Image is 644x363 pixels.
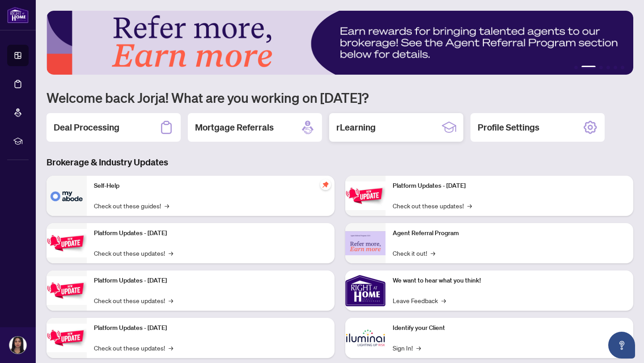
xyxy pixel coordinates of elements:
[345,270,386,311] img: We want to hear what you think!
[441,295,446,305] span: →
[47,324,87,352] img: Platform Updates - July 8, 2025
[393,323,626,333] p: Identify your Client
[336,121,376,134] h2: rLearning
[320,179,331,190] span: pushpin
[47,229,87,257] img: Platform Updates - September 16, 2025
[467,201,472,211] span: →
[165,201,169,211] span: →
[608,332,635,359] button: Open asap
[94,343,173,353] a: Check out these updates!→
[169,343,173,353] span: →
[94,295,173,305] a: Check out these updates!→
[393,201,472,211] a: Check out these updates!→
[9,337,26,354] img: Profile Icon
[94,181,327,191] p: Self-Help
[47,276,87,304] img: Platform Updates - July 21, 2025
[195,121,274,134] h2: Mortgage Referrals
[94,323,327,333] p: Platform Updates - [DATE]
[47,11,633,75] img: Slide 1
[47,156,633,169] h3: Brokerage & Industry Updates
[606,66,610,69] button: 4
[47,176,87,216] img: Self-Help
[47,89,633,106] h1: Welcome back Jorja! What are you working on [DATE]?
[345,231,386,256] img: Agent Referral Program
[94,201,169,211] a: Check out these guides!→
[393,228,626,238] p: Agent Referral Program
[574,66,578,69] button: 1
[7,7,29,23] img: logo
[621,66,624,69] button: 6
[345,181,386,210] img: Platform Updates - June 23, 2025
[94,228,327,238] p: Platform Updates - [DATE]
[431,248,435,258] span: →
[416,343,421,353] span: →
[393,248,435,258] a: Check it out!→
[614,66,617,69] button: 5
[94,248,173,258] a: Check out these updates!→
[478,121,539,134] h2: Profile Settings
[169,248,173,258] span: →
[393,276,626,286] p: We want to hear what you think!
[345,318,386,358] img: Identify your Client
[169,295,173,305] span: →
[393,295,446,305] a: Leave Feedback→
[581,66,596,69] button: 2
[94,276,327,286] p: Platform Updates - [DATE]
[599,66,603,69] button: 3
[54,121,119,134] h2: Deal Processing
[393,181,626,191] p: Platform Updates - [DATE]
[393,343,421,353] a: Sign In!→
